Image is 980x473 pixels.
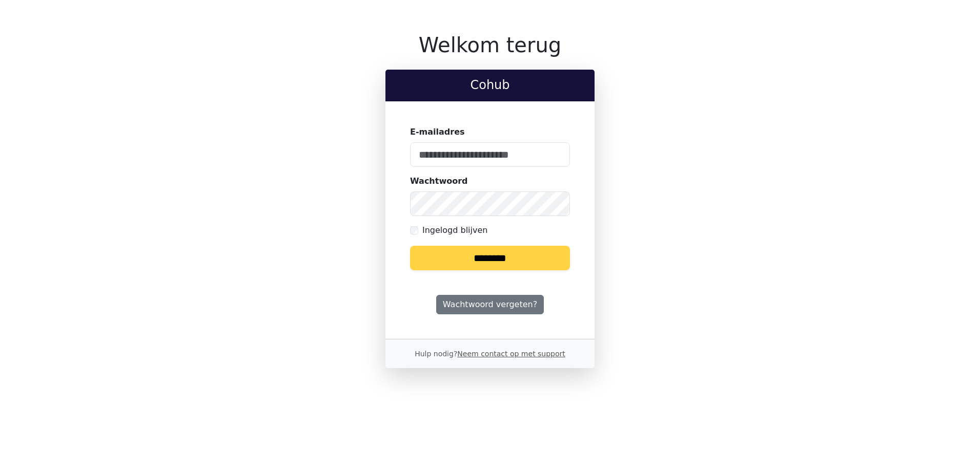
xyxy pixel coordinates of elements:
small: Hulp nodig? [415,350,565,358]
label: E-mailadres [410,126,465,138]
label: Ingelogd blijven [422,224,487,236]
a: Neem contact op met support [457,350,565,358]
keeper-lock: Open Keeper Popup [549,148,562,161]
label: Wachtwoord [410,175,468,187]
h2: Cohub [394,78,586,93]
a: Wachtwoord vergeten? [436,295,544,314]
h1: Welkom terug [385,33,595,57]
